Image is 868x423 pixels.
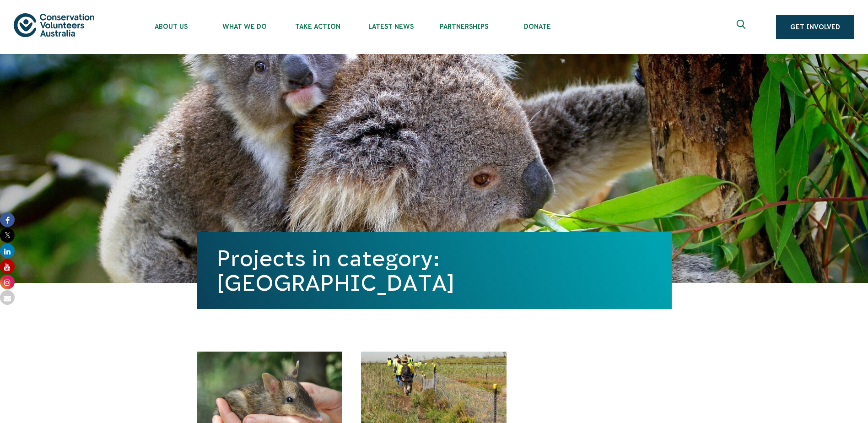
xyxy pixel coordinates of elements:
span: Donate [501,23,574,30]
span: Take Action [281,23,354,30]
span: About Us [135,23,208,30]
span: Latest News [354,23,427,30]
span: Expand search box [737,20,748,34]
img: logo.svg [14,13,94,37]
a: Get Involved [776,15,854,39]
button: Expand search box Close search box [731,16,753,38]
h1: Projects in category: [GEOGRAPHIC_DATA] [217,246,652,295]
span: Partnerships [427,23,501,30]
span: What We Do [208,23,281,30]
